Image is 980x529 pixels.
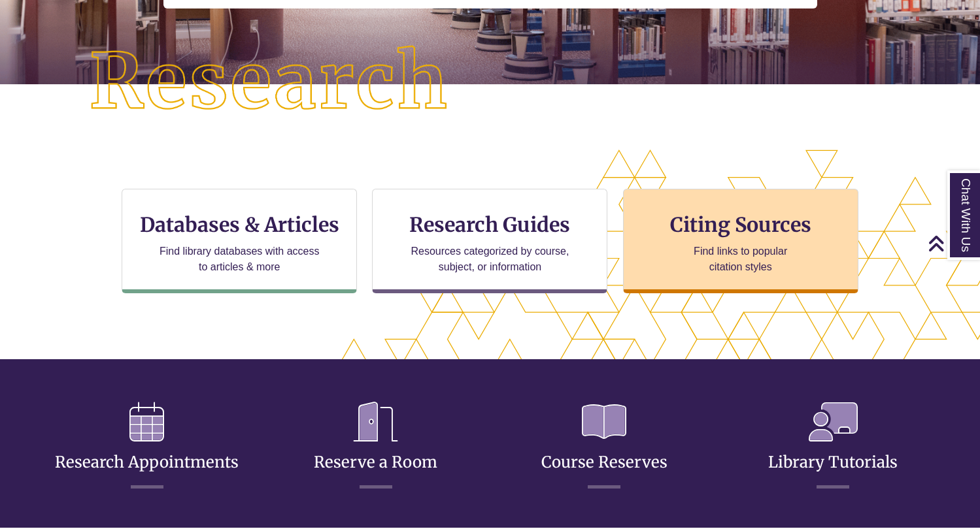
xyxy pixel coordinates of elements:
[154,244,325,275] p: Find library databases with access to articles & more
[314,421,437,472] a: Reserve a Room
[541,421,667,472] a: Course Reserves
[372,189,607,293] a: Research Guides Resources categorized by course, subject, or information
[383,212,596,237] h3: Research Guides
[661,212,820,237] h3: Citing Sources
[677,244,804,275] p: Find links to popular citation styles
[405,244,575,275] p: Resources categorized by course, subject, or information
[768,421,898,472] a: Library Tutorials
[623,189,858,293] a: Citing Sources Find links to popular citation styles
[122,189,357,293] a: Databases & Articles Find library databases with access to articles & more
[928,234,977,252] a: Back to Top
[49,6,490,159] img: Research
[55,421,239,472] a: Research Appointments
[133,212,346,237] h3: Databases & Articles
